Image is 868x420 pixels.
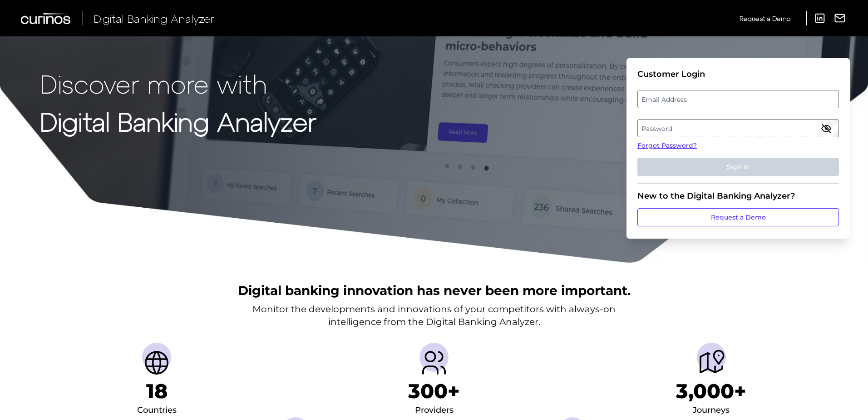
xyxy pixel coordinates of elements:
[415,403,454,418] div: Providers
[408,379,460,403] h1: 300+
[637,191,839,201] div: New to the Digital Banking Analyzer?
[637,208,839,226] a: Request a Demo
[637,69,839,79] div: Customer Login
[40,106,316,136] strong: Digital Banking Analyzer
[142,348,171,377] img: Countries
[637,158,839,176] button: Sign In
[697,348,726,377] img: Journeys
[146,379,168,403] h1: 18
[40,69,316,98] p: Discover more with
[137,403,177,418] div: Countries
[740,15,790,22] span: Request a Demo
[638,120,838,136] label: Password
[252,303,616,328] p: Monitor the developments and innovations of your competitors with always-on intelligence from the...
[238,282,631,299] h2: Digital banking innovation has never been more important.
[419,348,449,377] img: Providers
[638,91,838,107] label: Email Address
[740,11,790,26] a: Request a Demo
[21,13,72,24] img: Curinos
[637,141,839,150] a: Forgot Password?
[693,403,730,418] div: Journeys
[676,379,746,403] h1: 3,000+
[94,12,214,25] span: Digital Banking Analyzer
